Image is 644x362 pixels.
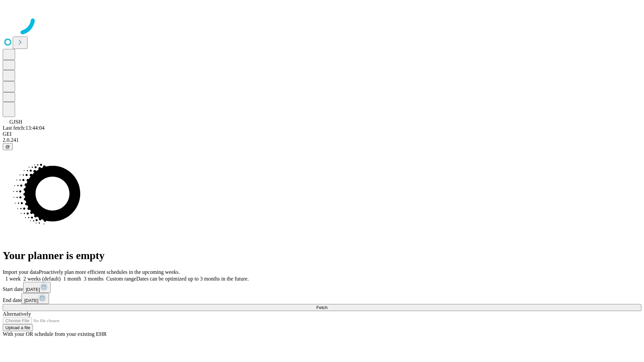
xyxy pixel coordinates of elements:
[3,331,107,337] span: With your OR schedule from your existing EHR
[23,276,61,282] span: 2 weeks (default)
[24,298,38,303] span: [DATE]
[84,276,104,282] span: 3 months
[3,304,641,311] button: Fetch
[3,324,33,331] button: Upload a file
[23,282,51,293] button: [DATE]
[106,276,136,282] span: Custom range
[3,249,641,262] h1: Your planner is empty
[3,269,39,275] span: Import your data
[3,311,31,317] span: Alternatively
[9,119,22,125] span: GJSH
[3,293,641,304] div: End date
[3,143,13,150] button: @
[63,276,81,282] span: 1 month
[5,276,21,282] span: 1 week
[3,137,641,143] div: 2.0.241
[136,276,249,282] span: Dates can be optimized up to 3 months in the future.
[3,282,641,293] div: Start date
[39,269,180,275] span: Proactively plan more efficient schedules in the upcoming weeks.
[21,293,49,304] button: [DATE]
[3,131,641,137] div: GEI
[316,305,327,310] span: Fetch
[3,125,45,131] span: Last fetch: 13:44:04
[5,144,10,149] span: @
[26,287,40,292] span: [DATE]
